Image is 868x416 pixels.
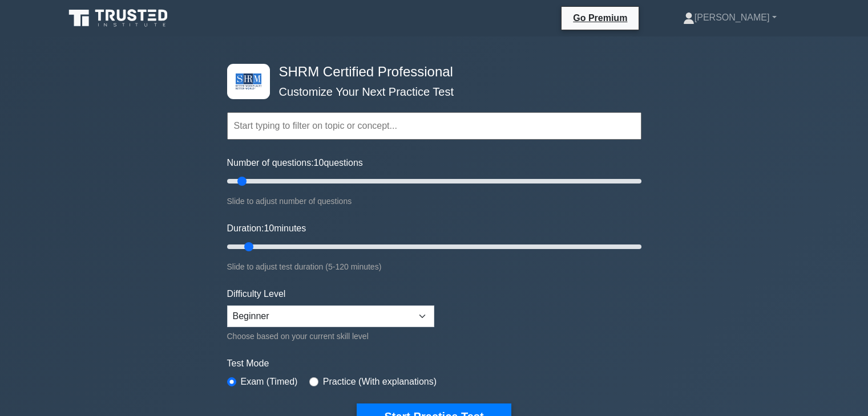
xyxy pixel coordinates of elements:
[656,6,804,29] a: [PERSON_NAME]
[314,158,324,168] span: 10
[566,11,634,25] a: Go Premium
[227,287,286,301] label: Difficulty Level
[274,64,586,80] h4: SHRM Certified Professional
[227,260,641,274] div: Slide to adjust test duration (5-120 minutes)
[323,375,437,389] label: Practice (With explanations)
[227,156,363,170] label: Number of questions: questions
[227,329,434,343] div: Choose based on your current skill level
[227,194,641,208] div: Slide to adjust number of questions
[264,223,274,233] span: 10
[241,375,298,389] label: Exam (Timed)
[227,112,641,140] input: Start typing to filter on topic or concept...
[227,222,306,235] label: Duration: minutes
[227,357,641,370] label: Test Mode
